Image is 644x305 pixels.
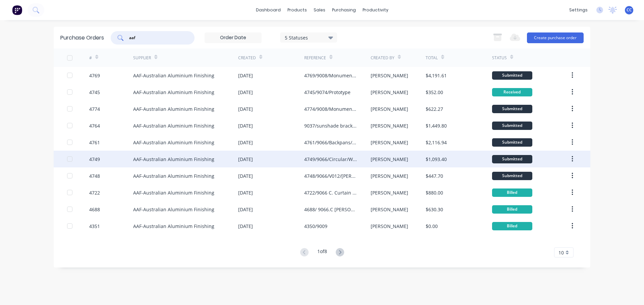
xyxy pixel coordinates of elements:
[426,223,438,230] div: $0.00
[304,72,357,79] div: 4769/9008/Monument/Door jambs Louvres/L1,GF External
[60,34,104,42] div: Purchase Orders
[371,189,408,196] div: [PERSON_NAME]
[371,89,408,96] div: [PERSON_NAME]
[238,223,253,230] div: [DATE]
[253,5,284,15] a: dashboard
[304,189,357,196] div: 4722/9066 C. Curtain Wall Brackets and washers
[133,223,214,230] div: AAF-Australian Aluminium Finishing
[89,206,100,213] div: 4688
[371,172,408,179] div: [PERSON_NAME]
[426,156,447,163] div: $1,093.40
[133,172,214,179] div: AAF-Australian Aluminium Finishing
[238,122,253,129] div: [DATE]
[492,188,532,197] div: Billed
[89,89,100,96] div: 4745
[238,89,253,96] div: [DATE]
[89,72,100,79] div: 4769
[310,5,329,15] div: sales
[304,223,327,230] div: 4350/9009
[359,5,392,15] div: productivity
[329,5,359,15] div: purchasing
[492,88,532,96] div: Received
[238,156,253,163] div: [DATE]
[371,105,408,112] div: [PERSON_NAME]
[426,172,443,179] div: $447.70
[133,122,214,129] div: AAF-Australian Aluminium Finishing
[89,105,100,112] div: 4774
[133,55,151,61] div: Supplier
[492,205,532,214] div: Billed
[238,55,256,61] div: Created
[133,72,214,79] div: AAF-Australian Aluminium Finishing
[133,139,214,146] div: AAF-Australian Aluminium Finishing
[89,55,92,61] div: #
[492,71,532,80] div: Submitted
[426,105,443,112] div: $622.27
[304,172,357,179] div: 4748/9066/V012/[PERSON_NAME]
[492,105,532,113] div: Submitted
[527,32,584,43] button: Create purchase order
[627,7,632,13] span: CC
[89,223,100,230] div: 4351
[492,222,532,230] div: Billed
[426,139,447,146] div: $2,116.94
[492,55,507,61] div: Status
[371,72,408,79] div: [PERSON_NAME]
[371,122,408,129] div: [PERSON_NAME]
[89,139,100,146] div: 4761
[133,105,214,112] div: AAF-Australian Aluminium Finishing
[89,189,100,196] div: 4722
[238,139,253,146] div: [DATE]
[558,249,564,256] span: 10
[128,34,184,41] input: Search purchase orders...
[426,206,443,213] div: $630.30
[304,156,357,163] div: 4749/9066/Circular/WCC
[238,72,253,79] div: [DATE]
[304,105,357,112] div: 4774/9008/Monument/Structural bracket, louvre blade
[133,189,214,196] div: AAF-Australian Aluminium Finishing
[426,89,443,96] div: $352.00
[426,55,438,61] div: Total
[89,122,100,129] div: 4764
[492,155,532,163] div: Submitted
[371,156,408,163] div: [PERSON_NAME]
[566,5,591,15] div: settings
[284,5,310,15] div: products
[371,55,394,61] div: Created By
[371,206,408,213] div: [PERSON_NAME]
[238,206,253,213] div: [DATE]
[304,122,357,129] div: 9037/sunshade brackets/Canterbury Leisure
[426,72,447,79] div: $4,191.61
[492,172,532,180] div: Submitted
[371,139,408,146] div: [PERSON_NAME]
[285,34,333,41] div: 5 Statuses
[238,189,253,196] div: [DATE]
[89,172,100,179] div: 4748
[371,223,408,230] div: [PERSON_NAME]
[426,189,443,196] div: $880.00
[304,139,357,146] div: 4761/9066/Backpans/Curtain wall
[205,33,261,43] input: Order Date
[492,138,532,147] div: Submitted
[133,156,214,163] div: AAF-Australian Aluminium Finishing
[304,206,357,213] div: 4688/ 9066.C [PERSON_NAME] College Backpans
[304,55,326,61] div: Reference
[238,105,253,112] div: [DATE]
[133,89,214,96] div: AAF-Australian Aluminium Finishing
[89,156,100,163] div: 4749
[304,89,351,96] div: 4745/9074/Prototype
[133,206,214,213] div: AAF-Australian Aluminium Finishing
[492,122,532,130] div: Submitted
[426,122,447,129] div: $1,449.80
[12,5,22,15] img: Factory
[317,248,327,257] div: 1 of 8
[238,172,253,179] div: [DATE]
